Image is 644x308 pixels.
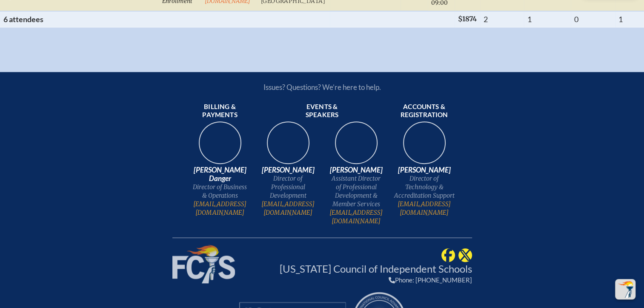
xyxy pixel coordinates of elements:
[193,119,247,173] img: 9c64f3fb-7776-47f4-83d7-46a341952595
[441,250,455,258] a: FCIS @ Facebook (FloridaCouncilofIndependentSchools)
[189,166,251,183] span: [PERSON_NAME] Danger
[189,183,251,200] span: Director of Business & Operations
[394,200,455,217] a: [EMAIL_ADDRESS][DOMAIN_NAME]
[617,281,634,298] img: To the top
[455,11,480,27] th: $1874
[280,276,472,284] div: Phone: [PHONE_NUMBER]
[189,103,251,120] span: Billing & payments
[172,245,235,283] img: Florida Council of Independent Schools
[458,250,472,258] a: FCIS @ Twitter (@FCISNews)
[326,208,387,225] a: [EMAIL_ADDRESS][DOMAIN_NAME]
[394,103,455,120] span: Accounts & registration
[615,279,635,299] button: Scroll Top
[571,11,615,27] th: 0
[329,119,384,173] img: 545ba9c4-c691-43d5-86fb-b0a622cbeb82
[258,200,319,217] a: [EMAIL_ADDRESS][DOMAIN_NAME]
[480,11,524,27] th: 2
[258,166,319,174] span: [PERSON_NAME]
[258,174,319,200] span: Director of Professional Development
[280,262,472,275] a: [US_STATE] Council of Independent Schools
[394,166,455,174] span: [PERSON_NAME]
[397,119,452,173] img: b1ee34a6-5a78-4519-85b2-7190c4823173
[292,103,353,120] span: Events & speakers
[524,11,571,27] th: 1
[326,166,387,174] span: [PERSON_NAME]
[394,174,455,200] span: Director of Technology & Accreditation Support
[189,200,251,217] a: [EMAIL_ADDRESS][DOMAIN_NAME]
[326,174,387,208] span: Assistant Director of Professional Development & Member Services
[261,119,315,173] img: 94e3d245-ca72-49ea-9844-ae84f6d33c0f
[172,83,472,92] p: Issues? Questions? We’re here to help.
